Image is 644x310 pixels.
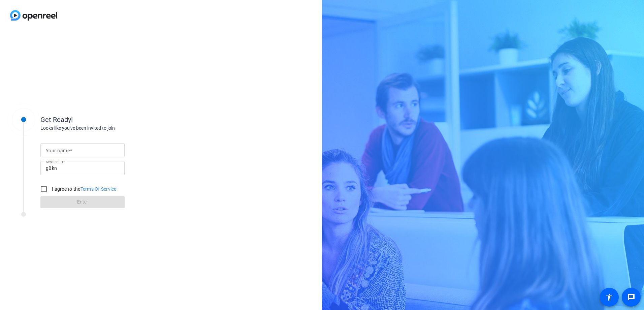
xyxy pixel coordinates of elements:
mat-label: Session ID [46,160,63,164]
label: I agree to the [51,186,117,192]
mat-icon: accessibility [605,293,613,301]
div: Get Ready! [40,115,175,125]
mat-label: Your name [46,148,70,153]
a: Terms Of Service [80,186,117,192]
mat-icon: message [627,293,635,301]
div: Looks like you've been invited to join [40,125,175,132]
